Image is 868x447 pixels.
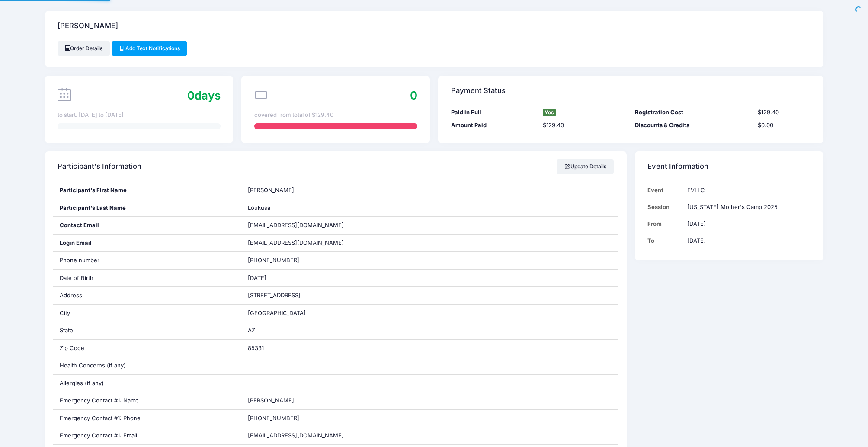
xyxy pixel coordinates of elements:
[248,415,299,421] span: [PHONE_NUMBER]
[753,108,815,117] div: $129.40
[53,252,241,269] div: Phone number
[647,199,683,215] td: Session
[53,375,241,392] div: Allergies (if any)
[683,182,810,199] td: FVLLC
[58,41,110,56] a: Order Details
[683,215,810,232] td: [DATE]
[647,215,683,232] td: From
[557,159,614,174] a: Update Details
[58,14,118,39] h4: [PERSON_NAME]
[248,257,299,264] span: [PHONE_NUMBER]
[543,109,556,116] span: Yes
[248,239,356,248] span: [EMAIL_ADDRESS][DOMAIN_NAME]
[631,108,753,117] div: Registration Cost
[53,427,241,444] div: Emergency Contact #1: Email
[248,204,270,211] span: Loukusa
[187,87,221,104] div: days
[248,274,266,281] span: [DATE]
[447,108,539,117] div: Paid in Full
[248,344,264,351] span: 85331
[683,232,810,249] td: [DATE]
[53,340,241,357] div: Zip Code
[187,89,195,102] span: 0
[647,154,708,179] h4: Event Information
[254,111,417,119] div: covered from total of $129.40
[647,232,683,249] td: To
[53,235,241,252] div: Login Email
[683,199,810,215] td: [US_STATE] Mother's Camp 2025
[248,327,255,334] span: AZ
[53,182,241,199] div: Participant's First Name
[53,199,241,217] div: Participant's Last Name
[753,121,815,130] div: $0.00
[53,392,241,409] div: Emergency Contact #1: Name
[248,309,306,316] span: [GEOGRAPHIC_DATA]
[539,121,631,130] div: $129.40
[53,287,241,304] div: Address
[248,222,344,228] span: [EMAIL_ADDRESS][DOMAIN_NAME]
[112,41,188,56] a: Add Text Notifications
[53,305,241,322] div: City
[248,397,294,404] span: [PERSON_NAME]
[53,357,241,374] div: Health Concerns (if any)
[248,432,344,439] span: [EMAIL_ADDRESS][DOMAIN_NAME]
[451,78,506,103] h4: Payment Status
[248,187,294,193] span: [PERSON_NAME]
[53,217,241,234] div: Contact Email
[53,410,241,427] div: Emergency Contact #1: Phone
[58,111,221,119] div: to start. [DATE] to [DATE]
[631,121,753,130] div: Discounts & Credits
[53,270,241,287] div: Date of Birth
[248,292,301,299] span: [STREET_ADDRESS]
[58,154,141,179] h4: Participant's Information
[53,322,241,339] div: State
[410,89,417,102] span: 0
[447,121,539,130] div: Amount Paid
[647,182,683,199] td: Event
